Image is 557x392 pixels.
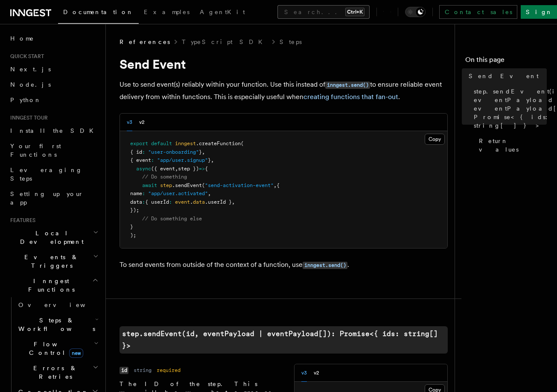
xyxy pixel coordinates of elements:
button: Steps & Workflows [15,313,100,336]
span: Local Development [7,229,93,246]
span: Your first Functions [10,143,61,158]
button: Inngest Functions [7,273,100,297]
span: Install the SDK [10,127,99,134]
span: : [142,190,145,196]
span: default [151,140,172,146]
span: } [199,149,202,155]
span: step }) [178,166,199,172]
span: AgentKit [200,9,245,15]
span: inngest [175,140,196,146]
button: Local Development [7,225,100,249]
a: Contact sales [439,5,517,19]
span: Examples [144,9,190,15]
a: step.sendEvent(id, eventPayload | eventPayload[]): Promise<{ ids: string[] }> [470,84,547,133]
span: await [142,182,157,188]
button: Toggle dark mode [405,7,426,17]
a: Python [7,92,100,108]
a: Leveraging Steps [7,162,100,186]
span: Overview [18,301,106,308]
span: . [190,199,193,205]
span: Python [10,97,41,103]
span: , [175,166,178,172]
span: : [142,149,145,155]
h1: Send Event [120,56,448,72]
a: Return values [475,133,547,157]
span: ); [130,232,136,238]
button: v2 [139,114,145,131]
span: , [208,190,211,196]
span: : [142,199,145,205]
span: // Do something else [142,216,202,222]
span: Quick start [7,53,44,60]
span: , [202,149,205,155]
span: async [136,166,151,172]
span: "send-activation-event" [205,182,274,188]
span: Errors & Retries [15,364,93,381]
span: ({ event [151,166,175,172]
span: Node.js [10,81,51,88]
span: new [69,348,83,358]
button: Errors & Retries [15,360,100,384]
button: v3 [127,114,132,131]
span: Documentation [63,9,134,15]
span: } [208,157,211,163]
span: Flow Control [15,340,94,357]
span: Events & Triggers [7,253,93,270]
a: AgentKit [195,3,250,23]
span: Home [10,34,34,43]
span: .sendEvent [172,182,202,188]
span: "app/user.signup" [157,157,208,163]
p: To send events from outside of the context of a function, use . [120,259,448,271]
a: Steps [280,38,302,46]
span: { [205,166,208,172]
a: Your first Functions [7,138,100,162]
a: inngest.send() [325,80,370,88]
a: Setting up your app [7,186,100,210]
span: ( [241,140,244,146]
span: { event [130,157,151,163]
code: inngest.send() [303,262,347,269]
span: Inngest Functions [7,277,92,294]
button: Copy [425,134,445,145]
span: Next.js [10,66,51,73]
span: { userId [145,199,169,205]
span: event [175,199,190,205]
span: }); [130,207,139,213]
a: Home [7,31,100,46]
span: .createFunction [196,140,241,146]
span: Inngest tour [7,114,48,121]
span: Steps & Workflows [15,316,95,333]
span: } [130,224,133,230]
span: data [193,199,205,205]
span: // Do something [142,174,187,180]
a: Documentation [58,3,139,24]
button: v3 [301,364,307,382]
span: , [232,199,235,205]
span: Setting up your app [10,190,84,206]
dd: required [157,367,181,374]
a: Examples [139,3,195,23]
a: creating functions that fan-out [303,93,398,101]
kbd: Ctrl+K [345,8,365,16]
span: : [169,199,172,205]
span: step [160,182,172,188]
h4: On this page [465,55,547,68]
span: => [199,166,205,172]
p: Use to send event(s) reliably within your function. Use this instead of to ensure reliable event ... [120,79,448,103]
span: ( [202,182,205,188]
a: inngest.send() [303,260,347,269]
code: id [120,367,128,374]
span: Send Event [469,72,539,80]
span: export [130,140,148,146]
span: , [211,157,214,163]
a: step.sendEvent(id, eventPayload | eventPayload[]): Promise<{ ids: string[] }> [120,326,448,354]
span: { id [130,149,142,155]
button: Events & Triggers [7,249,100,273]
span: : [151,157,154,163]
button: Search...Ctrl+K [277,5,370,19]
span: "user-onboarding" [148,149,199,155]
span: Leveraging Steps [10,167,82,182]
span: data [130,199,142,205]
a: Overview [15,297,100,313]
span: References [120,38,170,46]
